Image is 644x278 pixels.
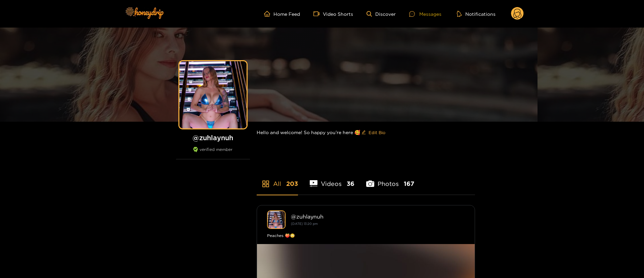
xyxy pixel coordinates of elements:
div: @ zuhlaynuh [291,213,465,220]
span: edit [361,130,366,135]
div: Hello and welcome! So happy you’re here 🥰 [257,122,475,143]
a: Video Shorts [313,11,353,17]
a: Home Feed [264,11,300,17]
li: Photos [366,164,414,195]
a: Discover [367,11,396,17]
span: 203 [286,180,298,188]
span: Edit Bio [369,129,385,136]
div: verified member [176,147,250,159]
div: Peaches 🍑😳 [267,232,465,239]
li: All [257,164,298,195]
span: video-camera [313,11,323,17]
span: 167 [404,180,414,188]
h1: @ zuhlaynuh [176,133,250,142]
div: Messages [409,10,441,18]
span: 36 [347,180,354,188]
small: [DATE] 13:20 pm [291,222,318,226]
button: editEdit Bio [360,127,387,138]
img: zuhlaynuh [267,210,286,229]
li: Videos [310,164,355,195]
button: Notifications [455,10,498,17]
span: appstore [262,180,270,188]
span: home [264,11,273,17]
